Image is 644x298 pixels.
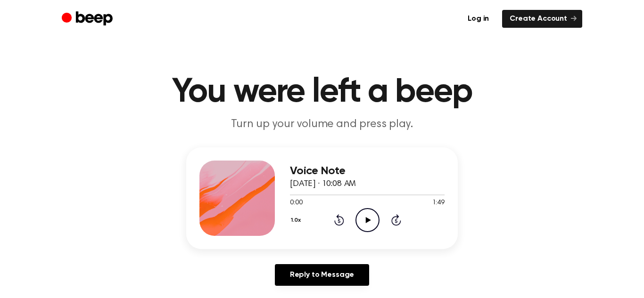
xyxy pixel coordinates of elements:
a: Beep [62,10,115,28]
span: [DATE] · 10:08 AM [290,180,356,188]
a: Create Account [502,10,582,28]
button: 1.0x [290,212,305,228]
p: Turn up your volume and press play. [141,117,503,132]
h3: Voice Note [290,165,445,177]
span: 0:00 [290,198,302,208]
a: Reply to Message [275,264,369,286]
a: Log in [460,10,496,28]
span: 1:49 [432,198,445,208]
h1: You were left a beep [81,75,563,109]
